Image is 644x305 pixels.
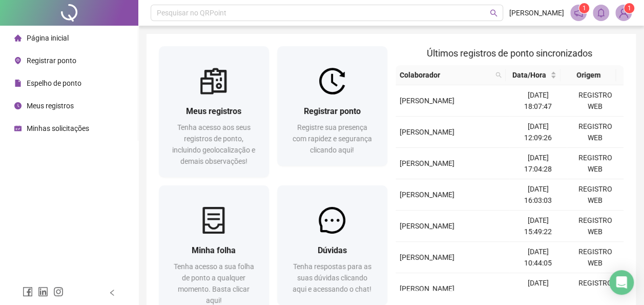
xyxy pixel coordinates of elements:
span: instagram [53,287,64,297]
span: notification [574,8,583,17]
span: bell [596,8,606,17]
span: Colaborador [400,69,491,81]
img: 94621 [616,5,631,21]
span: schedule [14,125,22,132]
span: Últimos registros de ponto sincronizados [427,48,592,59]
span: Data/Hora [510,69,549,81]
div: Open Intercom Messenger [609,270,634,295]
td: REGISTRO WEB [567,242,624,273]
td: [DATE] 10:44:05 [509,242,566,273]
span: clock-circle [14,102,22,109]
span: Registrar ponto [304,106,361,116]
span: [PERSON_NAME] [400,128,454,136]
span: file [14,80,22,87]
span: [PERSON_NAME] [400,222,454,230]
span: Espelho de ponto [27,79,81,87]
span: 1 [628,5,631,12]
span: search [495,72,502,78]
span: Página inicial [27,34,69,42]
span: linkedin [38,287,48,297]
span: Tenha acesso a sua folha de ponto a qualquer momento. Basta clicar aqui! [174,262,254,304]
span: search [493,67,504,83]
span: [PERSON_NAME] [400,190,454,199]
span: [PERSON_NAME] [400,253,454,261]
span: Meus registros [186,106,241,116]
td: [DATE] 16:03:03 [509,179,566,211]
span: Minha folha [192,245,236,255]
a: DúvidasTenha respostas para as suas dúvidas clicando aqui e acessando o chat! [277,185,387,305]
th: Data/Hora [506,65,561,85]
td: REGISTRO WEB [567,85,624,117]
a: Registrar pontoRegistre sua presença com rapidez e segurança clicando aqui! [277,46,387,166]
span: environment [14,57,22,64]
span: Registrar ponto [27,56,76,65]
span: 1 [583,5,586,12]
td: [DATE] 17:04:28 [509,148,566,179]
span: Dúvidas [318,245,347,255]
span: home [14,34,22,42]
span: left [109,289,116,296]
span: search [490,9,497,17]
td: [DATE] 12:09:26 [509,117,566,148]
sup: Atualize o seu contato no menu Meus Dados [624,3,634,13]
span: [PERSON_NAME] [400,284,454,293]
td: REGISTRO WEB [567,148,624,179]
span: Tenha respostas para as suas dúvidas clicando aqui e acessando o chat! [293,262,371,293]
span: [PERSON_NAME] [400,159,454,167]
span: Meus registros [27,102,74,110]
td: REGISTRO WEB [567,117,624,148]
th: Origem [560,65,616,85]
span: Minhas solicitações [27,124,89,132]
span: [PERSON_NAME] [400,97,454,105]
td: [DATE] 17:02:53 [509,273,566,304]
span: facebook [23,287,33,297]
a: Meus registrosTenha acesso aos seus registros de ponto, incluindo geolocalização e demais observa... [159,46,269,177]
span: Registre sua presença com rapidez e segurança clicando aqui! [293,123,372,154]
td: [DATE] 15:49:22 [509,211,566,242]
td: [DATE] 18:07:47 [509,85,566,117]
span: Tenha acesso aos seus registros de ponto, incluindo geolocalização e demais observações! [172,123,255,165]
td: REGISTRO WEB [567,179,624,211]
td: REGISTRO WEB [567,211,624,242]
sup: 1 [579,3,589,13]
td: REGISTRO WEB [567,273,624,304]
span: [PERSON_NAME] [509,7,564,18]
